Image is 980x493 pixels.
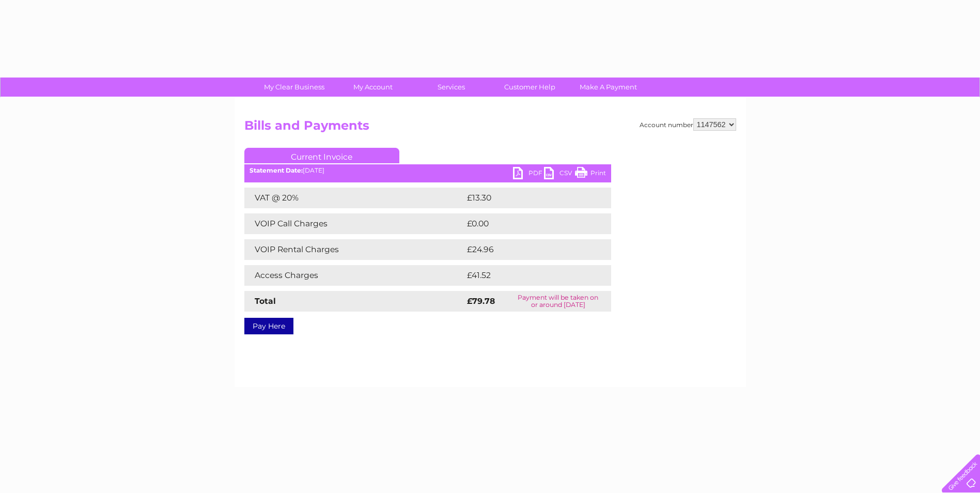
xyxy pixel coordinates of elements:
td: £24.96 [464,239,591,260]
a: Current Invoice [244,148,399,163]
a: Pay Here [244,318,293,334]
strong: Total [255,296,276,306]
a: My Account [330,78,415,97]
td: Access Charges [244,265,464,286]
a: Make A Payment [566,78,651,97]
a: Print [575,167,606,182]
a: Services [409,78,494,97]
a: My Clear Business [252,78,337,97]
a: Customer Help [487,78,572,97]
a: CSV [544,167,575,182]
a: PDF [513,167,544,182]
td: £41.52 [464,265,589,286]
b: Statement Date: [250,166,303,174]
div: [DATE] [244,167,611,174]
div: Account number [640,118,736,131]
td: VAT @ 20% [244,188,464,208]
td: VOIP Call Charges [244,213,464,234]
h2: Bills and Payments [244,118,736,138]
td: VOIP Rental Charges [244,239,464,260]
strong: £79.78 [467,296,495,306]
td: £13.30 [464,188,589,208]
td: £0.00 [464,213,587,234]
td: Payment will be taken on or around [DATE] [505,291,611,312]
